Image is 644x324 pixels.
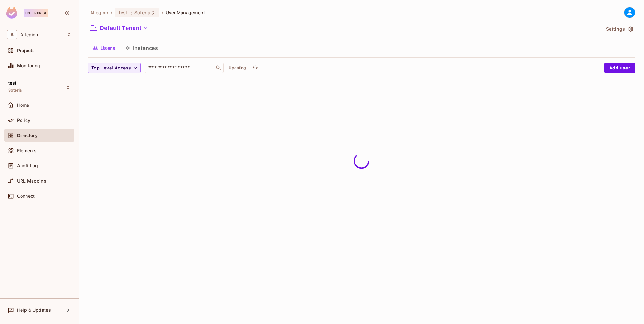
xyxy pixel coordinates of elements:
[253,65,258,71] span: refresh
[604,63,635,73] button: Add user
[17,63,40,68] span: Monitoring
[17,148,37,153] span: Elements
[17,308,51,313] span: Help & Updates
[130,10,132,15] span: :
[251,64,259,72] button: refresh
[17,103,29,108] span: Home
[8,81,17,86] span: test
[91,64,131,72] span: Top Level Access
[17,118,30,123] span: Policy
[604,24,635,34] button: Settings
[111,9,112,15] li: /
[120,40,163,56] button: Instances
[17,194,35,199] span: Connect
[17,133,38,138] span: Directory
[7,30,17,39] span: A
[119,9,128,15] span: test
[17,178,46,183] span: URL Mapping
[20,32,38,37] span: Workspace: Allegion
[229,65,250,70] p: Updating...
[166,9,205,15] span: User Management
[17,163,38,168] span: Audit Log
[88,23,151,33] button: Default Tenant
[24,9,48,17] div: Enterprise
[134,9,150,15] span: Soteria
[88,63,141,73] button: Top Level Access
[8,88,22,93] span: Soteria
[6,7,17,19] img: SReyMgAAAABJRU5ErkJggg==
[250,64,259,72] span: Click to refresh data
[162,9,163,15] li: /
[88,40,120,56] button: Users
[90,9,108,15] span: the active workspace
[17,48,35,53] span: Projects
